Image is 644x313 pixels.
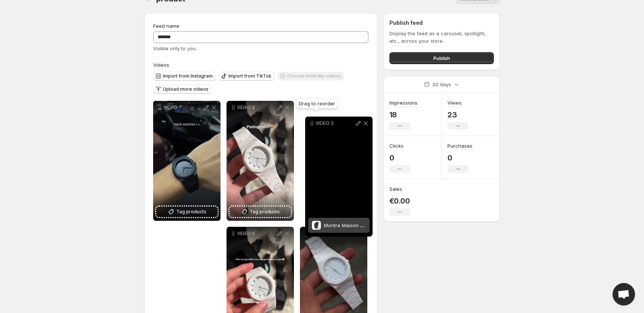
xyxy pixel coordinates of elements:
p: €0.00 [389,196,410,205]
img: Montre Maison Montfort – Intemporelle [312,221,321,230]
h2: Publish feed [389,19,494,27]
button: Import from TikTok [219,72,274,81]
span: Import from TikTok [228,73,271,79]
span: Upload more videos [163,86,209,92]
button: Tag products [230,207,291,217]
p: 30 days [432,81,451,88]
button: Import from Instagram [153,72,216,81]
button: Upload more videos [153,85,212,94]
span: Videos [153,62,169,68]
div: VIDEO 3Montre Maison Montfort – IntemporelleMontre Maison Montfort – Intemporelle [305,117,373,237]
button: Publish [389,52,494,64]
p: VIDEO 7 [164,105,203,111]
span: Import from Instagram [163,73,213,79]
div: Open chat [613,283,635,306]
p: 0 [389,153,410,162]
p: Display the feed as a carousel, spotlight, etc., across your store. [389,30,494,45]
h3: Sales [389,185,402,193]
p: VIDEO 3 [316,120,355,126]
span: Montre Maison Montfort – Intemporelle [324,222,414,228]
span: Feed name [153,23,179,29]
h3: Clicks [389,142,404,150]
span: Tag products [176,208,206,216]
h3: Impressions [389,99,417,106]
div: VIDEO 7Tag products [153,101,221,221]
p: 18 [389,110,417,119]
span: Tag products [250,208,280,216]
p: 23 [447,110,468,119]
h3: Views [447,99,462,106]
h3: Purchases [447,142,473,150]
span: Visible only to you. [153,45,197,51]
span: Publish [433,54,450,62]
button: Tag products [156,207,218,217]
p: VIDEO 8 [237,105,276,111]
p: VIDEO 6 [237,231,276,237]
p: 0 [447,153,473,162]
div: VIDEO 8Tag products [227,101,294,221]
